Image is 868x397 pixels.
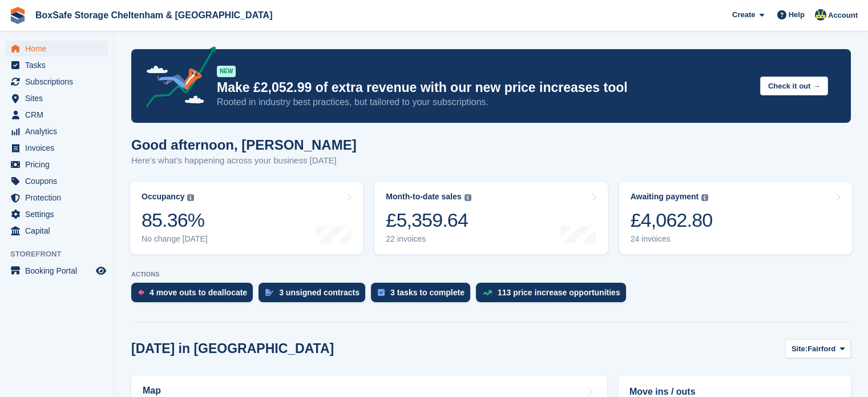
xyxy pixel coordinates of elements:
[815,9,826,21] img: Kim Virabi
[131,137,357,153] h1: Good afternoon, [PERSON_NAME]
[142,208,208,232] div: 85.36%
[136,46,216,111] img: price-adjustments-announcement-icon-8257ccfd72463d97f412b2fc003d46551f7dbcb40ab6d574587a9cd5c0d94...
[9,7,26,24] img: stora-icon-8386f47178a22dfd0bd8f6a31ec36ba5ce8667c1dd55bd0f319d3a0aa187defe.svg
[25,140,94,156] span: Invoices
[374,182,607,254] a: Month-to-date sales £5,359.64 22 invoices
[476,283,632,308] a: 113 price increase opportunities
[25,223,94,239] span: Capital
[25,74,94,90] span: Subscriptions
[217,66,236,77] div: NEW
[259,283,371,308] a: 3 unsigned contracts
[131,271,851,278] p: ACTIONS
[6,107,108,123] a: menu
[808,343,835,355] span: Fairford
[130,182,363,254] a: Occupancy 85.36% No change [DATE]
[465,194,471,201] img: icon-info-grey-7440780725fd019a000dd9b08b2336e03edf1995a4989e88bcd33f0948082b44.svg
[25,57,94,73] span: Tasks
[789,9,805,21] span: Help
[785,339,851,358] button: Site: Fairford
[25,206,94,222] span: Settings
[279,288,360,297] div: 3 unsigned contracts
[378,289,385,296] img: task-75834270c22a3079a89374b754ae025e5fb1db73e45f91037f5363f120a921f8.svg
[6,206,108,222] a: menu
[131,341,334,356] h2: [DATE] in [GEOGRAPHIC_DATA]
[25,173,94,189] span: Coupons
[265,289,273,296] img: contract_signature_icon-13c848040528278c33f63329250d36e43548de30e8caae1d1a13099fd9432cc5.svg
[371,283,476,308] a: 3 tasks to complete
[732,9,755,21] span: Create
[6,41,108,57] a: menu
[10,248,114,260] span: Storefront
[390,288,465,297] div: 3 tasks to complete
[217,79,751,96] p: Make £2,052.99 of extra revenue with our new price increases tool
[6,173,108,189] a: menu
[142,234,208,244] div: No change [DATE]
[386,234,471,244] div: 22 invoices
[25,190,94,206] span: Protection
[828,10,858,21] span: Account
[760,77,828,95] button: Check it out →
[792,343,808,355] span: Site:
[619,182,852,254] a: Awaiting payment £4,062.80 24 invoices
[217,96,751,109] p: Rooted in industry best practices, but tailored to your subscriptions.
[25,123,94,139] span: Analytics
[25,157,94,173] span: Pricing
[94,264,108,278] a: Preview store
[386,192,461,202] div: Month-to-date sales
[138,289,144,296] img: move_outs_to_deallocate_icon-f764333ba52eb49d3ac5e1228854f67142a1ed5810a6f6cc68b1a99e826820c5.svg
[25,41,94,57] span: Home
[131,283,259,308] a: 4 move outs to deallocate
[143,386,161,396] h2: Map
[386,208,471,232] div: £5,359.64
[631,208,713,232] div: £4,062.80
[701,194,708,201] img: icon-info-grey-7440780725fd019a000dd9b08b2336e03edf1995a4989e88bcd33f0948082b44.svg
[150,288,247,297] div: 4 move outs to deallocate
[131,154,357,167] p: Here's what's happening across your business [DATE]
[6,57,108,73] a: menu
[6,74,108,90] a: menu
[25,107,94,123] span: CRM
[6,123,108,139] a: menu
[25,90,94,106] span: Sites
[6,90,108,106] a: menu
[6,157,108,173] a: menu
[483,290,492,295] img: price_increase_opportunities-93ffe204e8149a01c8c9dc8f82e8f89637d9d84a8eef4429ea346261dce0b2c0.svg
[6,263,108,279] a: menu
[6,223,108,239] a: menu
[498,288,620,297] div: 113 price increase opportunities
[31,6,277,25] a: BoxSafe Storage Cheltenham & [GEOGRAPHIC_DATA]
[631,192,699,202] div: Awaiting payment
[631,234,713,244] div: 24 invoices
[142,192,184,202] div: Occupancy
[6,140,108,156] a: menu
[6,190,108,206] a: menu
[187,194,194,201] img: icon-info-grey-7440780725fd019a000dd9b08b2336e03edf1995a4989e88bcd33f0948082b44.svg
[25,263,94,279] span: Booking Portal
